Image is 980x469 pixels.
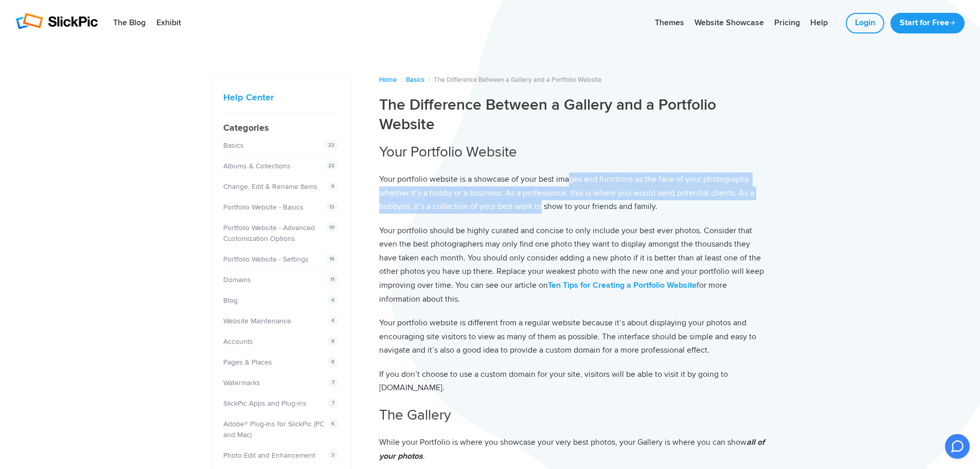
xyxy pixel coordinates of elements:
[223,451,315,460] a: Photo Edit and Enhancement
[327,274,338,285] span: 11
[379,316,768,357] p: Your portfolio website is different from a regular website because it’s about displaying your pho...
[325,140,338,150] span: 22
[328,336,338,346] span: 8
[223,296,238,305] a: Blog
[223,203,304,212] a: Portfolio Website - Basics
[379,76,397,84] a: Home
[326,254,338,264] span: 16
[223,399,307,408] a: SlickPic Apps and Plug-ins
[326,222,338,233] span: 10
[379,437,764,461] em: all of your photos
[379,368,768,395] p: If you don’t choose to use a custom domain for your site, visitors will be able to visit it by go...
[223,121,341,135] h4: Categories
[328,398,338,408] span: 7
[548,280,697,291] a: Ten Tips for Creating a Portfolio Website
[223,92,274,103] a: Help Center
[328,377,338,388] span: 7
[223,337,253,346] a: Accounts
[328,316,338,326] span: 4
[379,172,768,214] p: Your portfolio website is a showcase of your best images and functions as the face of your photog...
[400,76,402,84] span: /
[328,419,338,429] span: 6
[328,181,338,192] span: 9
[548,280,697,290] strong: Ten Tips for Creating a Portfolio Website
[223,378,260,387] a: Watermarks
[379,95,768,134] h1: The Difference Between a Gallery and a Portfolio Website
[223,275,251,284] a: Domains
[223,223,315,243] a: Portfolio Website - Advanced Customization Options
[379,142,768,162] h2: Your Portfolio Website
[328,357,338,367] span: 8
[379,405,768,425] h2: The Gallery
[379,224,768,306] p: Your portfolio should be highly curated and concise to only include your best ever photos. Consid...
[223,182,317,191] a: Change, Edit & Rename Items
[223,420,324,439] a: Adobe® Plug-Ins for SlickPic (PC and Mac)
[406,76,424,84] a: Basics
[223,255,309,264] a: Portfolio Website - Settings
[428,76,430,84] span: /
[326,202,338,212] span: 12
[223,141,244,150] a: Basics
[223,358,272,367] a: Pages & Places
[328,295,338,305] span: 4
[379,436,768,463] p: While your Portfolio is where you showcase your very best photos, your Gallery is where you can s...
[328,450,338,460] span: 3
[325,161,338,171] span: 22
[223,317,291,325] a: Website Maintenance
[434,76,601,84] span: The Difference Between a Gallery and a Portfolio Website
[223,162,291,170] a: Albums & Collections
